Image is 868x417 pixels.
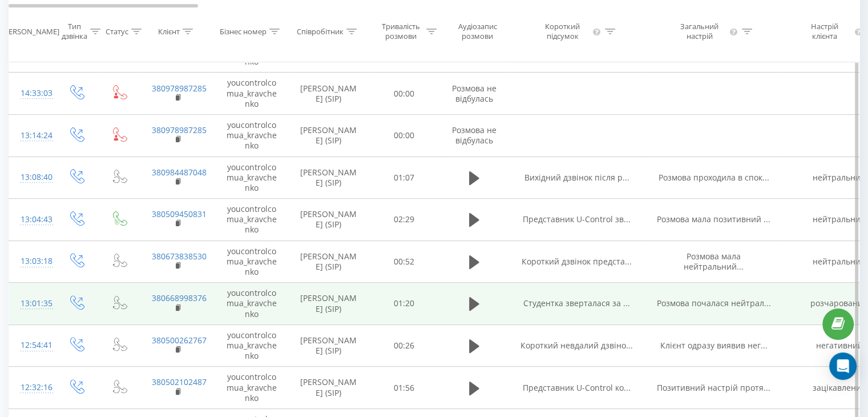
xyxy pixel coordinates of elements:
[523,298,630,308] span: Студентка зверталася за ...
[152,209,207,219] a: 380509450831
[289,73,369,115] td: [PERSON_NAME] (SIP)
[152,335,207,346] a: 380500262767
[369,157,440,199] td: 01:07
[152,376,207,387] a: 380502102487
[452,125,496,146] span: Розмова не відбулась
[152,83,207,94] a: 380978987285
[289,367,369,409] td: [PERSON_NAME] (SIP)
[215,73,289,115] td: youcontrolcomua_kravchenko
[657,298,771,308] span: Розмова почалася нейтрал...
[660,340,768,351] span: Клієнт одразу виявив нег...
[369,114,440,157] td: 00:00
[220,26,267,36] div: Бізнес номер
[297,26,344,36] div: Співробітник
[21,125,43,147] div: 13:14:24
[215,324,289,367] td: youcontrolcomua_kravchenko
[289,114,369,157] td: [PERSON_NAME] (SIP)
[215,114,289,157] td: youcontrolcomua_kravchenko
[522,256,632,267] span: Короткий дзвінок предста...
[152,292,207,303] a: 380668998376
[450,22,505,41] div: Аудіозапис розмови
[215,283,289,325] td: youcontrolcomua_kravchenko
[21,250,43,272] div: 13:03:18
[2,26,59,36] div: [PERSON_NAME]
[215,199,289,241] td: youcontrolcomua_kravchenko
[21,166,43,189] div: 13:08:40
[369,240,440,283] td: 00:52
[657,382,770,393] span: Позитивний настрій протя...
[62,22,87,41] div: Тип дзвінка
[21,209,43,231] div: 13:04:43
[21,82,43,105] div: 14:33:03
[21,292,43,315] div: 13:01:35
[535,22,590,41] div: Короткий підсумок
[158,26,180,36] div: Клієнт
[369,367,440,409] td: 01:56
[523,214,631,224] span: Представник U-Control зв...
[289,324,369,367] td: [PERSON_NAME] (SIP)
[152,251,207,262] a: 380673838530
[289,240,369,283] td: [PERSON_NAME] (SIP)
[289,157,369,199] td: [PERSON_NAME] (SIP)
[289,199,369,241] td: [PERSON_NAME] (SIP)
[106,26,128,36] div: Статус
[369,199,440,241] td: 02:29
[523,382,631,393] span: Представник U-Control ко...
[21,334,43,356] div: 12:54:41
[829,352,857,380] div: Open Intercom Messenger
[378,22,423,41] div: Тривалість розмови
[684,251,744,272] span: Розмова мала нейтральний...
[21,376,43,399] div: 12:32:16
[524,172,629,183] span: Вихідний дзвінок після р...
[215,157,289,199] td: youcontrolcomua_kravchenko
[520,340,633,351] span: Короткий невдалий дзвіно...
[672,22,727,41] div: Загальний настрій
[215,367,289,409] td: youcontrolcomua_kravchenko
[369,283,440,325] td: 01:20
[215,240,289,283] td: youcontrolcomua_kravchenko
[152,125,207,135] a: 380978987285
[659,172,769,183] span: Розмова проходила в спок...
[289,283,369,325] td: [PERSON_NAME] (SIP)
[152,167,207,178] a: 380984487048
[798,22,851,41] div: Настрій клієнта
[369,73,440,115] td: 00:00
[369,324,440,367] td: 00:26
[657,214,770,224] span: Розмова мала позитивний ...
[452,83,496,104] span: Розмова не відбулась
